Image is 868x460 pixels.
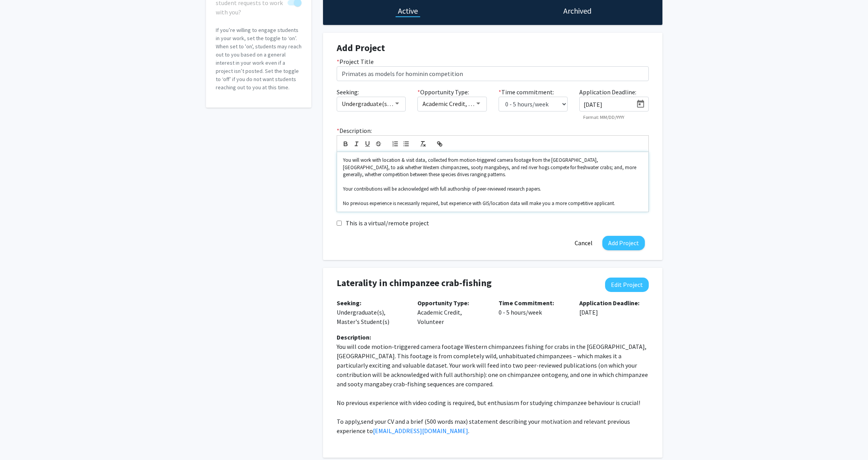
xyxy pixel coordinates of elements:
[216,26,302,92] p: If you’re willing to engage students in your work, set the toggle to ‘on’. When set to 'on', stud...
[417,87,469,97] label: Opportunity Type:
[579,87,636,97] label: Application Deadline:
[605,278,649,292] button: Edit Project
[398,5,418,16] h1: Active
[417,298,487,326] p: Academic Credit, Volunteer
[337,417,649,435] p: To apply,
[563,5,591,16] h1: Archived
[579,299,639,307] b: Application Deadline:
[343,157,643,178] p: You will work with location & visit data, collected from motion-triggered camera footage from the...
[468,427,469,435] span: .
[337,418,631,435] span: send your CV and a brief (500 words max) statement describing your motivation and relevant previo...
[337,42,385,54] strong: Add Project
[337,87,359,97] label: Seeking:
[343,200,643,207] p: No previous experience is necessarily required, but experience with GIS/location data will make y...
[499,299,554,307] b: Time Commitment:
[499,298,568,317] p: 0 - 5 hours/week
[373,427,468,435] a: [EMAIL_ADDRESS][DOMAIN_NAME]
[337,57,374,66] label: Project Title
[342,100,444,108] span: Undergraduate(s), Master's Student(s)
[602,236,645,250] button: Add Project
[422,100,495,108] span: Academic Credit, Volunteer
[633,97,648,111] button: Open calendar
[499,87,554,97] label: Time commitment:
[6,425,33,454] iframe: Chat
[337,398,649,407] p: No previous experience with video coding is required, but enthusiasm for studying chimpanzee beha...
[343,186,643,193] p: Your contributions will be acknowledged with full authorship of peer-reviewed research papers.
[337,298,406,326] p: Undergraduate(s), Master's Student(s)
[579,298,649,317] p: [DATE]
[337,299,361,307] b: Seeking:
[337,333,649,342] div: Description:
[346,218,429,228] label: This is a virtual/remote project
[569,236,598,250] button: Cancel
[417,299,469,307] b: Opportunity Type:
[337,278,593,289] h4: Laterality in chimpanzee crab-fishing
[337,126,372,135] label: Description:
[583,115,624,120] mat-hint: Format: MM/DD/YYYY
[337,342,649,389] p: You will code motion-triggered camera footage Western chimpanzees fishing for crabs in the [GEOGR...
